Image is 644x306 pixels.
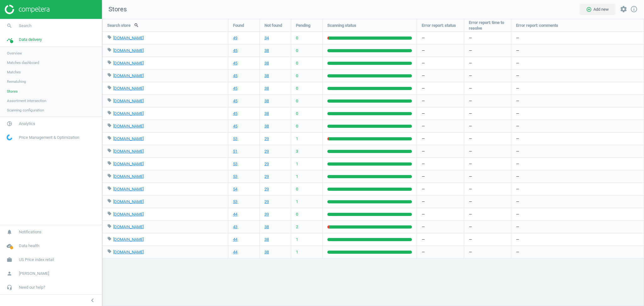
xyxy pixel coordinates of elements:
[296,98,298,104] span: 0
[469,224,472,230] span: —
[264,136,269,142] a: 29
[233,123,237,129] a: 45
[511,107,644,120] div: —
[19,121,35,127] span: Analytics
[296,123,298,129] span: 0
[264,35,269,41] a: 34
[511,70,644,82] div: —
[296,149,298,154] span: 3
[296,212,298,217] span: 0
[107,60,112,65] i: local_offer
[417,95,464,107] div: —
[296,174,298,179] span: 1
[264,123,269,129] a: 38
[264,23,282,28] span: Not found
[264,161,269,167] a: 29
[3,34,15,46] i: timeline
[233,237,237,242] a: 44
[19,229,42,235] span: Notifications
[113,111,144,116] a: [DOMAIN_NAME]
[417,107,464,120] div: —
[107,85,112,90] i: local_offer
[233,48,237,54] a: 45
[417,233,464,246] div: —
[264,149,269,154] a: 29
[511,82,644,94] div: —
[19,271,49,276] span: [PERSON_NAME]
[107,98,112,102] i: local_offer
[511,158,644,170] div: —
[7,89,18,94] span: Stores
[107,161,112,165] i: local_offer
[586,7,592,12] i: add_circle_outline
[417,221,464,233] div: —
[107,249,112,253] i: local_offer
[7,98,46,103] span: Assortment intersection
[113,86,144,91] a: [DOMAIN_NAME]
[422,23,456,28] span: Error report: status
[113,161,144,166] a: [DOMAIN_NAME]
[113,212,144,217] a: [DOMAIN_NAME]
[296,186,298,192] span: 0
[3,281,15,293] i: headset_mic
[469,149,472,154] span: —
[511,57,644,69] div: —
[85,296,100,304] button: chevron_left
[113,36,144,40] a: [DOMAIN_NAME]
[511,133,644,145] div: —
[113,124,144,128] a: [DOMAIN_NAME]
[107,173,112,178] i: local_offer
[417,170,464,183] div: —
[327,23,356,28] span: Scanning status
[107,48,112,52] i: local_offer
[469,73,472,79] span: —
[417,44,464,57] div: —
[296,237,298,242] span: 1
[511,246,644,258] div: —
[19,243,39,249] span: Data health
[3,240,15,252] i: cloud_done
[107,136,112,140] i: local_offer
[103,19,228,31] div: Search store
[233,161,237,167] a: 53
[19,37,42,42] span: Data delivery
[233,86,237,91] a: 45
[233,35,237,41] a: 49
[3,254,15,266] i: work
[417,246,464,258] div: —
[233,174,237,179] a: 53
[264,199,269,205] a: 29
[19,285,45,290] span: Need our help?
[296,199,298,205] span: 1
[296,73,298,79] span: 0
[511,32,644,44] div: —
[3,20,15,32] i: search
[107,236,112,241] i: local_offer
[469,98,472,104] span: —
[511,221,644,233] div: —
[113,237,144,242] a: [DOMAIN_NAME]
[511,208,644,220] div: —
[107,211,112,216] i: local_offer
[469,199,472,205] span: —
[469,20,506,31] span: Error report: time to resolve
[113,149,144,154] a: [DOMAIN_NAME]
[113,73,144,78] a: [DOMAIN_NAME]
[113,61,144,65] a: [DOMAIN_NAME]
[511,44,644,57] div: —
[511,170,644,183] div: —
[233,60,237,66] a: 45
[469,35,472,41] span: —
[7,79,26,84] span: Rematching
[417,145,464,157] div: —
[469,123,472,129] span: —
[296,35,298,41] span: 0
[264,73,269,79] a: 38
[296,136,298,142] span: 1
[511,183,644,195] div: —
[417,195,464,208] div: —
[630,5,638,13] i: info_outline
[417,82,464,94] div: —
[3,118,15,130] i: pie_chart_outlined
[233,249,237,255] a: 44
